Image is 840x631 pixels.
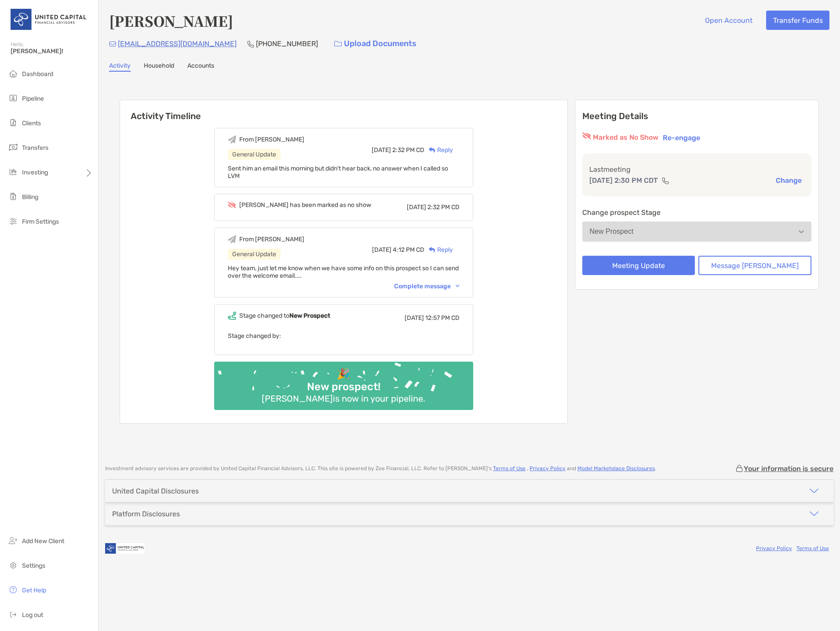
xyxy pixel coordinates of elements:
span: 2:32 PM CD [427,203,460,211]
span: Settings [22,562,45,569]
p: Marked as No Show [593,132,658,143]
button: Meeting Update [582,256,695,275]
button: Re-engage [660,132,703,143]
div: Platform Disclosures [112,510,180,518]
p: Meeting Details [582,111,812,122]
span: 12:57 PM CD [425,314,460,322]
img: get-help icon [8,584,18,595]
img: icon arrow [809,508,819,519]
span: 4:12 PM CD [393,246,424,254]
p: Stage changed by: [228,330,460,341]
img: Event icon [228,235,236,243]
div: From [PERSON_NAME] [239,236,304,243]
span: [DATE] [407,203,426,211]
img: Event icon [228,202,236,208]
p: Investment advisory services are provided by United Capital Financial Advisors, LLC . This site i... [105,465,656,472]
p: [PHONE_NUMBER] [256,38,318,49]
p: Last meeting [589,164,805,175]
button: New Prospect [582,221,812,242]
b: New Prospect [289,312,330,319]
img: Email Icon [109,41,116,47]
a: Privacy Policy [530,465,566,471]
span: Investing [22,169,48,176]
img: Open dropdown arrow [799,230,804,233]
img: billing icon [8,191,18,202]
img: logout icon [8,609,18,620]
img: Reply icon [429,247,435,253]
img: company logo [105,539,145,558]
img: dashboard icon [8,68,18,79]
div: Reply [424,245,453,254]
img: Event icon [228,135,236,144]
img: settings icon [8,560,18,570]
div: Stage changed to [239,312,330,319]
span: Hey team, just let me know when we have some info on this prospect so I can send over the welcome... [228,265,459,279]
div: Reply [424,145,453,155]
img: clients icon [8,117,18,128]
button: Open Account [698,11,759,30]
button: Change [773,176,804,185]
div: [PERSON_NAME] has been marked as no show [239,201,371,209]
span: [PERSON_NAME]! [11,47,93,55]
img: Chevron icon [456,285,460,287]
div: From [PERSON_NAME] [239,136,304,143]
a: Household [144,62,174,72]
img: transfers icon [8,142,18,152]
h6: Activity Timeline [120,100,567,121]
span: Dashboard [22,70,53,78]
img: firm-settings icon [8,216,18,226]
div: General Update [228,149,281,160]
a: Model Marketplace Disclosures [577,465,655,471]
div: New Prospect [590,228,634,236]
button: Transfer Funds [766,11,829,30]
div: 🎉 [333,368,354,381]
img: pipeline icon [8,93,18,103]
span: Log out [22,611,43,619]
span: Get Help [22,587,46,594]
span: [DATE] [405,314,424,322]
span: Billing [22,193,38,201]
img: United Capital Logo [11,4,88,35]
p: Your information is secure [744,464,833,473]
span: Add New Client [22,537,64,545]
p: [EMAIL_ADDRESS][DOMAIN_NAME] [118,38,237,49]
span: [DATE] [372,246,391,254]
img: Reply icon [429,147,435,153]
img: communication type [661,177,669,184]
h4: [PERSON_NAME] [109,11,233,31]
span: Firm Settings [22,218,59,225]
span: Sent him an email this morning but didn't hear back, no answer when I called so LVM [228,165,448,180]
img: add_new_client icon [8,535,18,546]
span: Clients [22,120,41,127]
span: 2:32 PM CD [392,146,424,154]
span: [DATE] [372,146,391,154]
img: button icon [334,41,342,47]
img: Event icon [228,312,236,320]
span: Transfers [22,144,48,152]
img: icon arrow [809,486,819,496]
a: Terms of Use [796,545,829,551]
a: Upload Documents [329,34,422,53]
img: Confetti [214,362,473,403]
a: Accounts [187,62,214,72]
p: Change prospect Stage [582,207,812,218]
a: Terms of Use [493,465,526,471]
div: Complete message [394,283,460,290]
a: Activity [109,62,131,72]
span: Pipeline [22,95,44,102]
p: [DATE] 2:30 PM CDT [589,175,658,186]
img: red eyr [582,132,591,139]
div: United Capital Disclosures [112,487,199,495]
div: General Update [228,249,281,260]
button: Message [PERSON_NAME] [698,256,811,275]
a: Privacy Policy [756,545,792,551]
div: [PERSON_NAME] is now in your pipeline. [258,393,429,404]
img: investing icon [8,167,18,177]
div: New prospect! [303,381,384,393]
img: Phone Icon [247,40,254,47]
